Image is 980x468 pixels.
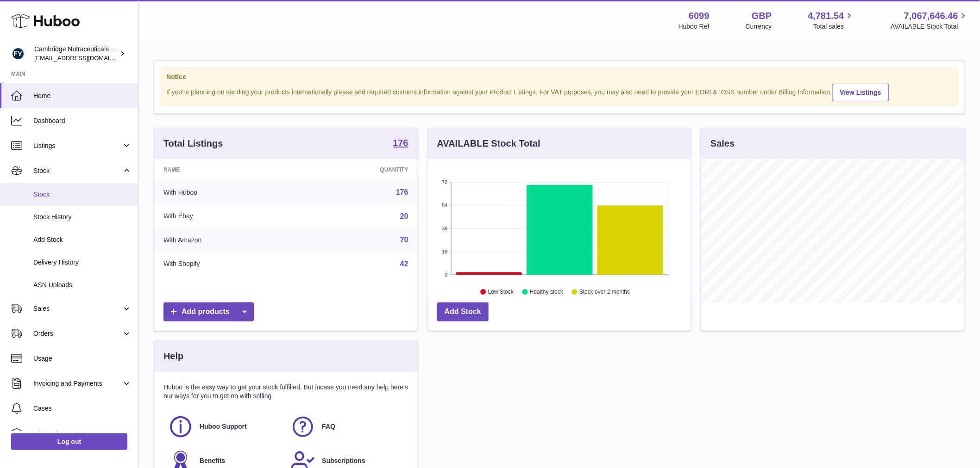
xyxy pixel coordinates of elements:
[813,22,854,31] span: Total sales
[442,249,447,254] text: 18
[710,137,735,150] h3: Sales
[832,84,889,101] a: View Listings
[579,289,630,296] text: Stock over 2 months
[33,166,122,175] span: Stock
[678,22,710,31] div: Huboo Ref
[33,235,132,244] span: Add Stock
[11,433,127,450] a: Log out
[166,73,953,81] strong: Notice
[33,281,132,289] span: ASN Uploads
[752,10,772,22] strong: GBP
[33,329,122,338] span: Orders
[891,10,969,31] a: 7,067,646.46 AVAILABLE Stock Total
[11,47,25,61] img: huboo@camnutra.com
[33,258,132,267] span: Delivery History
[437,137,540,150] h3: AVAILABLE Stock Total
[34,54,136,62] span: [EMAIL_ADDRESS][DOMAIN_NAME]
[322,456,365,465] span: Subscriptions
[442,179,447,185] text: 72
[33,379,122,388] span: Invoicing and Payments
[290,414,403,439] a: FAQ
[154,252,298,276] td: With Shopify
[163,350,183,363] h3: Help
[393,138,408,148] strong: 176
[530,289,564,296] text: Healthy stock
[200,456,225,465] span: Benefits
[689,10,710,22] strong: 6099
[33,429,132,438] span: Channels
[808,10,855,31] a: 4,781.54 Total sales
[34,45,118,62] div: Cambridge Nutraceuticals Ltd
[808,10,844,22] span: 4,781.54
[154,159,298,180] th: Name
[33,213,132,222] span: Stock History
[442,226,447,231] text: 36
[200,422,247,431] span: Huboo Support
[33,304,122,313] span: Sales
[445,272,447,277] text: 0
[163,137,223,150] h3: Total Listings
[33,117,132,125] span: Dashboard
[891,22,969,31] span: AVAILABLE Stock Total
[298,159,417,180] th: Quantity
[437,302,489,321] a: Add Stock
[154,180,298,204] td: With Huboo
[154,228,298,252] td: With Amazon
[393,138,408,149] a: 176
[746,22,772,31] div: Currency
[33,142,122,150] span: Listings
[396,188,408,196] a: 176
[33,92,132,100] span: Home
[33,190,132,199] span: Stock
[154,204,298,228] td: With Ebay
[400,212,408,220] a: 20
[322,422,335,431] span: FAQ
[163,383,408,400] p: Huboo is the easy way to get your stock fulfilled. But incase you need any help here's our ways f...
[400,260,408,268] a: 42
[166,82,953,101] div: If you're planning on sending your products internationally please add required customs informati...
[400,236,408,244] a: 70
[33,354,132,363] span: Usage
[33,404,132,413] span: Cases
[904,10,958,22] span: 7,067,646.46
[442,203,447,208] text: 54
[168,414,281,439] a: Huboo Support
[163,302,254,321] a: Add products
[488,289,514,296] text: Low Stock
